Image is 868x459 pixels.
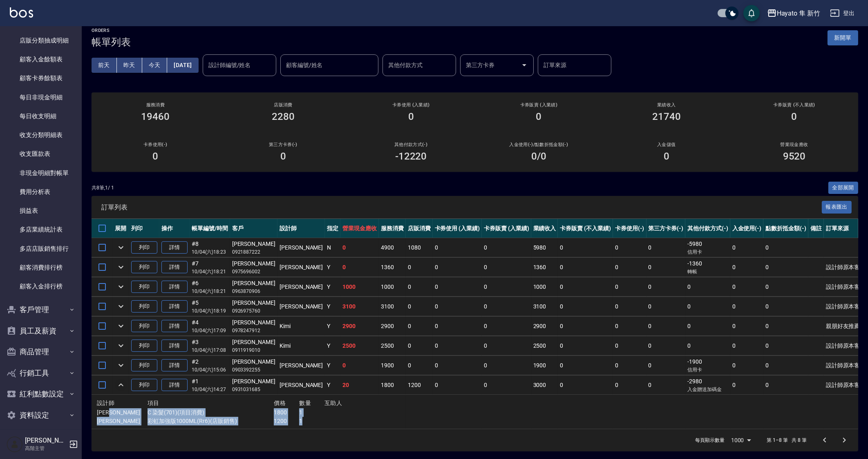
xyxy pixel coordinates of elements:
[482,258,531,277] td: 0
[131,241,157,254] button: 列印
[406,277,433,297] td: 0
[148,400,159,406] span: 項目
[97,408,148,417] p: [PERSON_NAME]
[730,238,764,257] td: 0
[148,417,274,425] p: 彩虹加強版1000ML(Rr6)(店販銷售)
[558,376,613,395] td: 0
[647,297,686,316] td: 0
[379,258,406,277] td: 1360
[828,30,858,45] button: 新開單
[647,336,686,355] td: 0
[192,346,228,354] p: 10/04 (六) 17:08
[3,31,78,50] a: 店販分類抽成明細
[613,258,647,277] td: 0
[406,356,433,375] td: 0
[115,320,127,332] button: expand row
[730,258,764,277] td: 0
[117,58,142,73] button: 昨天
[3,320,78,342] button: 員工及薪資
[274,417,299,425] p: 1200
[824,297,868,316] td: 設計師原本客人
[824,376,868,395] td: 設計師原本客人
[730,356,764,375] td: 0
[613,297,647,316] td: 0
[3,362,78,384] button: 行銷工具
[531,277,558,297] td: 1000
[687,386,728,393] p: 入金贈送加碼金
[613,317,647,336] td: 0
[652,111,681,122] h3: 21740
[3,144,78,163] a: 收支匯款表
[277,238,325,257] td: [PERSON_NAME]
[824,219,868,238] th: 訂單來源
[433,238,482,257] td: 0
[763,238,808,257] td: 0
[92,28,131,33] h2: ORDERS
[129,219,159,238] th: 列印
[685,317,730,336] td: 0
[161,300,188,313] a: 詳情
[25,445,67,452] p: 高階主管
[113,219,129,238] th: 展開
[792,111,797,122] h3: 0
[482,336,531,355] td: 0
[3,126,78,144] a: 收支分類明細表
[3,107,78,126] a: 每日收支明細
[325,297,340,316] td: Y
[3,383,78,405] button: 紅利點數設定
[433,297,482,316] td: 0
[687,268,728,275] p: 轉帳
[685,297,730,316] td: 0
[808,219,824,238] th: 備註
[92,58,117,73] button: 前天
[482,238,531,257] td: 0
[272,111,295,122] h3: 2280
[482,297,531,316] td: 0
[536,111,541,122] h3: 0
[277,219,325,238] th: 設計師
[167,58,198,73] button: [DATE]
[230,219,277,238] th: 客戶
[743,5,760,21] button: save
[232,338,275,346] div: [PERSON_NAME]
[647,238,686,257] td: 0
[357,142,465,147] h2: 其他付款方式(-)
[379,297,406,316] td: 3100
[274,408,299,417] p: 1800
[482,356,531,375] td: 0
[340,258,379,277] td: 0
[687,248,728,256] p: 信用卡
[277,376,325,395] td: [PERSON_NAME]
[822,203,852,211] a: 報表匯出
[299,400,311,406] span: 數量
[613,102,721,108] h2: 業績收入
[613,238,647,257] td: 0
[232,240,275,248] div: [PERSON_NAME]
[190,277,230,297] td: #6
[190,219,230,238] th: 帳單編號/時間
[192,307,228,315] p: 10/04 (六) 18:19
[190,258,230,277] td: #7
[277,356,325,375] td: [PERSON_NAME]
[531,151,546,162] h3: 0 /0
[406,376,433,395] td: 1200
[325,277,340,297] td: Y
[647,277,686,297] td: 0
[115,300,127,313] button: expand row
[115,241,127,254] button: expand row
[406,297,433,316] td: 0
[97,400,114,406] span: 設計師
[232,288,275,295] p: 0963870906
[232,259,275,268] div: [PERSON_NAME]
[142,58,168,73] button: 今天
[763,297,808,316] td: 0
[115,281,127,293] button: expand row
[482,277,531,297] td: 0
[232,268,275,275] p: 0975696002
[613,336,647,355] td: 0
[229,102,338,108] h2: 店販消費
[232,358,275,366] div: [PERSON_NAME]
[3,201,78,220] a: 損益表
[3,341,78,362] button: 商品管理
[232,299,275,307] div: [PERSON_NAME]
